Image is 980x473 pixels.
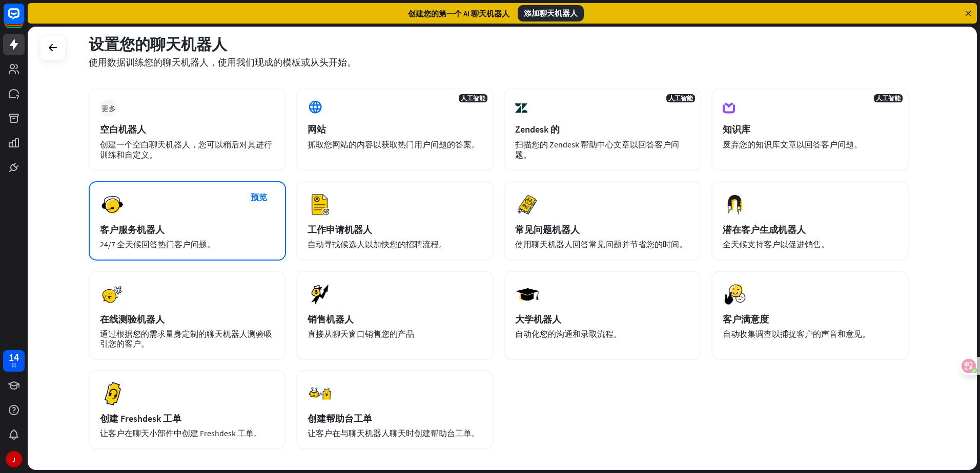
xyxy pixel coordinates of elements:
[723,224,806,235] font: 潜在客户生成机器人
[515,224,580,235] font: 常见问题机器人
[668,94,693,102] font: 人工智能
[3,350,25,372] a: 14 日
[515,139,679,160] font: 扫描您的 Zendesk 帮助中心文章以回答客户问题。
[101,104,116,112] font: 更多
[308,123,326,135] font: 网站
[89,34,227,54] font: 设置您的聊天机器人
[100,329,272,349] font: 通过根据您的需求量身定制的聊天机器人测验吸引您的客户。
[515,313,561,325] font: 大学机器人
[723,313,769,325] font: 客户满意度
[515,329,622,339] font: 自动化您的沟通和录取流程。
[100,139,272,160] font: 创建一个空白聊天机器人，您可以稍后对其进行训练和自定义。
[100,224,165,235] font: 客户服务机器人
[876,94,901,102] font: 人工智能
[100,428,262,438] font: 让客户在聊天小部件中创建 Freshdesk 工单。
[723,123,750,135] font: 知识库
[515,239,687,249] font: 使用聊天机器人回答常见问题并节省您的时间。
[515,123,560,135] font: Zendesk 的
[723,139,862,149] font: 废弃您的知识库文章以回答客户问题。
[8,4,39,35] button: Open LiveChat chat widget
[524,8,578,18] font: 添加聊天机器人
[9,353,19,362] div: 14
[308,224,372,235] font: 工作申请机器人
[100,123,146,135] font: 空白机器人
[100,313,165,325] font: 在线测验机器人
[6,451,22,467] div: J
[308,239,447,249] font: 自动寻找候选人以加快您的招聘流程。
[100,239,215,249] font: 24/7 全天候回答热门客户问题。
[408,9,509,18] font: 创建您的第一个 AI 聊天机器人
[11,362,16,369] font: 日
[723,329,870,339] font: 自动收集调查以捕捉客户的声音和意见。
[308,329,414,339] font: 直接从聊天窗口销售您的产品
[461,94,485,102] font: 人工智能
[308,313,354,325] font: 销售机器人
[238,188,279,207] button: 预览
[308,139,480,149] font: 抓取您网站的内容以获取热门用户问题的答案。
[100,413,181,424] font: 创建 Freshdesk 工单
[723,239,829,249] font: 全天候支持客户以促进销售。
[251,192,267,202] font: 预览
[308,413,372,424] font: 创建帮助台工单
[89,56,356,68] font: 使用数据训练您的聊天机器人，使用我们现成的模板或从头开始。
[308,428,480,438] font: 让客户在与聊天机器人聊天时创建帮助台工单。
